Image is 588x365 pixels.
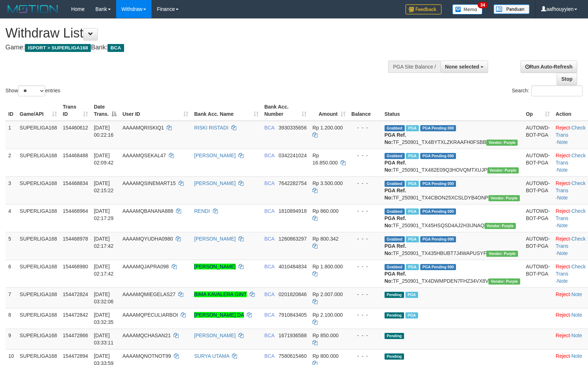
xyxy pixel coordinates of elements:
[5,176,17,204] td: 3
[312,333,338,338] span: Rp 850.000
[557,278,568,284] a: Note
[194,312,244,318] a: [PERSON_NAME] DA
[571,312,582,318] a: Note
[382,100,523,121] th: Status
[63,333,88,338] span: 154472866
[556,208,570,214] a: Reject
[420,181,456,187] span: PGA Pending
[5,260,17,287] td: 6
[382,232,523,260] td: TF_250901_TX435HBUBT7J4WAPUSYF
[278,312,307,318] span: Copy 7910843405 to clipboard
[194,291,247,297] a: BIMA KAVALERA GINT
[5,308,17,329] td: 8
[63,236,88,242] span: 154468978
[557,167,568,173] a: Note
[63,291,88,297] span: 154472824
[405,4,442,14] img: Feedback.jpg
[94,236,114,249] span: [DATE] 02:17:42
[420,208,456,215] span: PGA Pending
[351,263,379,270] div: - - -
[385,353,404,360] span: Pending
[194,208,210,214] a: RENDI
[17,308,60,329] td: SUPERLIGA168
[523,204,553,232] td: AUTOWD-BOT-PGA
[264,333,275,338] span: BCA
[278,264,307,269] span: Copy 4010484834 to clipboard
[194,333,236,338] a: [PERSON_NAME]
[484,223,516,229] span: Vendor URL: https://trx4.1velocity.biz
[122,153,166,158] span: AAAAMQSEKAL47
[278,180,307,186] span: Copy 7642282754 to clipboard
[385,181,405,187] span: Grabbed
[406,264,418,270] span: Marked by aafchoeunmanni
[385,312,404,318] span: Pending
[351,311,379,318] div: - - -
[94,153,114,166] span: [DATE] 02:09:42
[264,153,275,158] span: BCA
[122,353,171,359] span: AAAAMQNOTNOT99
[556,125,585,138] a: Check Trans
[405,292,418,298] span: Marked by aafchoeunmanni
[5,4,60,14] img: MOTION_logo.png
[351,124,379,131] div: - - -
[385,132,406,145] b: PGA Ref. No:
[556,180,570,186] a: Reject
[25,44,91,52] span: ISPORT > SUPERLIGA168
[351,352,379,360] div: - - -
[5,287,17,308] td: 7
[122,236,173,242] span: AAAAMQYUDHA0980
[94,208,114,221] span: [DATE] 02:17:29
[119,100,191,121] th: User ID: activate to sort column ascending
[557,139,568,145] a: Note
[385,208,405,215] span: Grabbed
[312,236,338,242] span: Rp 800.342
[5,85,60,96] label: Show entries
[493,4,530,14] img: panduan.png
[406,125,418,131] span: Marked by aafnonsreyleab
[194,125,228,131] a: RISKI RISTADI
[445,64,479,70] span: None selected
[385,264,405,270] span: Grabbed
[63,180,88,186] span: 154468834
[571,291,582,297] a: Note
[382,121,523,149] td: TF_250901_TX4BYTXLZKRAAFH0FSBB
[278,208,307,214] span: Copy 1810894918 to clipboard
[5,26,385,40] h1: Withdraw List
[310,100,348,121] th: Amount: activate to sort column ascending
[406,208,418,215] span: Marked by aafchoeunmanni
[63,208,88,214] span: 154468964
[385,236,405,242] span: Grabbed
[17,149,60,176] td: SUPERLIGA168
[278,333,307,338] span: Copy 1671936588 to clipboard
[264,180,275,186] span: BCA
[478,2,487,8] span: 34
[312,264,343,269] span: Rp 1.800.000
[278,153,307,158] span: Copy 0342241024 to clipboard
[18,85,45,96] select: Showentries
[91,100,119,121] th: Date Trans.: activate to sort column descending
[94,312,114,325] span: [DATE] 03:32:35
[385,125,405,131] span: Grabbed
[571,353,582,359] a: Note
[348,100,382,121] th: Balance
[523,121,553,149] td: AUTOWD-BOT-PGA
[5,204,17,232] td: 4
[63,312,88,318] span: 154472842
[264,291,275,297] span: BCA
[556,180,585,193] a: Check Trans
[556,236,570,242] a: Reject
[278,291,307,297] span: Copy 0201820846 to clipboard
[382,204,523,232] td: TF_250901_TX45HSQSD4AJ2H3IJNAQ
[556,153,585,166] a: Check Trans
[17,121,60,149] td: SUPERLIGA168
[264,236,275,242] span: BCA
[351,235,379,242] div: - - -
[523,260,553,287] td: AUTOWD-BOT-PGA
[488,195,520,201] span: Vendor URL: https://trx4.1velocity.biz
[264,264,275,269] span: BCA
[556,125,570,131] a: Reject
[406,181,418,187] span: Marked by aafnonsreyleab
[382,260,523,287] td: TF_250901_TX4DWMPDEN7FHZ34VX8V
[556,208,585,221] a: Check Trans
[556,153,570,158] a: Reject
